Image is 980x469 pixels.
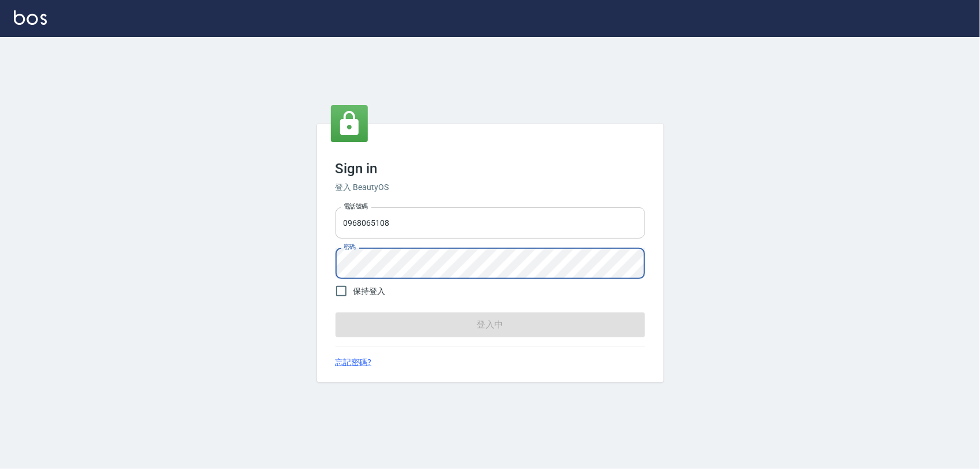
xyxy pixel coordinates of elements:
[336,181,645,193] h6: 登入 BeautyOS
[336,356,372,368] a: 忘記密碼?
[353,285,386,297] span: 保持登入
[344,202,368,211] label: 電話號碼
[14,10,47,25] img: Logo
[336,161,645,177] h3: Sign in
[344,243,356,251] label: 密碼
